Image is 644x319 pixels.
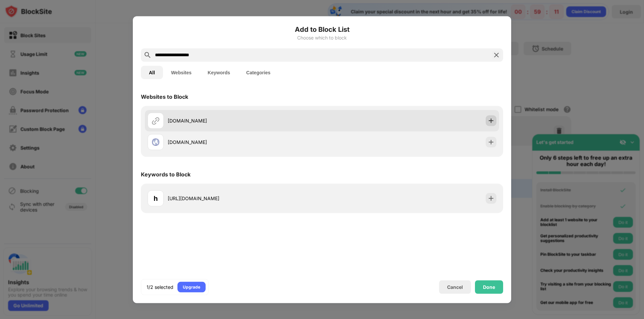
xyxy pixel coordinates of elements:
[141,93,188,100] div: Websites to Block
[183,284,200,290] div: Upgrade
[168,117,322,124] div: [DOMAIN_NAME]
[141,171,191,177] div: Keywords to Block
[141,24,503,34] h6: Add to Block List
[483,284,495,290] div: Done
[141,35,503,40] div: Choose which to block
[168,195,322,202] div: [URL][DOMAIN_NAME]
[168,139,322,146] div: [DOMAIN_NAME]
[152,138,160,146] img: favicons
[144,51,152,59] img: search.svg
[163,66,200,79] button: Websites
[152,116,160,125] img: url.svg
[147,284,173,290] div: 1/2 selected
[447,284,463,290] div: Cancel
[238,66,278,79] button: Categories
[492,51,500,59] img: search-close
[141,66,163,79] button: All
[200,66,238,79] button: Keywords
[154,193,158,203] div: h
